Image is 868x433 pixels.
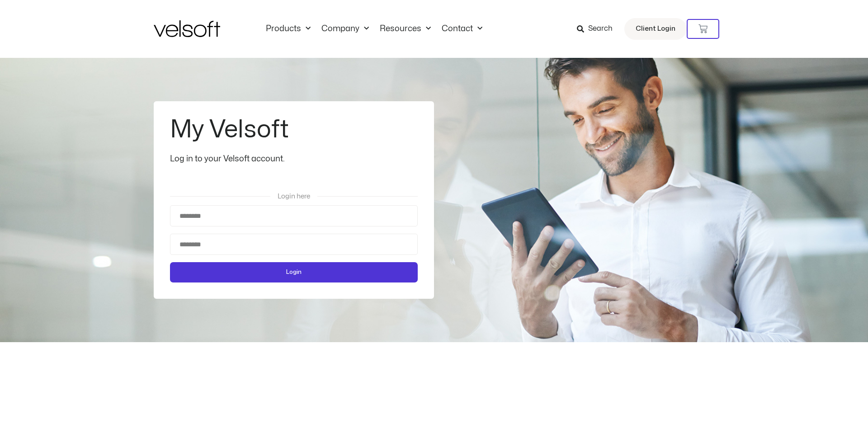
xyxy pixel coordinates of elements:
[374,24,436,34] a: ResourcesMenu Toggle
[636,23,675,35] span: Client Login
[577,21,619,37] a: Search
[316,24,374,34] a: CompanyMenu Toggle
[260,24,316,34] a: ProductsMenu Toggle
[588,23,613,35] span: Search
[154,20,220,37] img: Velsoft Training Materials
[260,24,488,34] nav: Menu
[624,18,687,40] a: Client Login
[436,24,488,34] a: ContactMenu Toggle
[170,118,415,142] h2: My Velsoft
[278,193,310,200] span: Login here
[170,153,418,165] div: Log in to your Velsoft account.
[286,268,302,277] span: Login
[170,262,418,282] button: Login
